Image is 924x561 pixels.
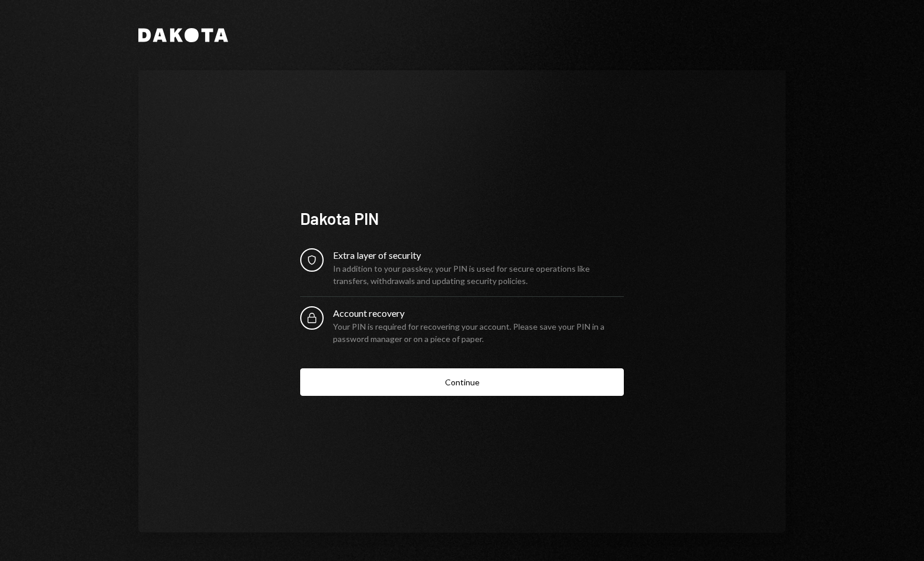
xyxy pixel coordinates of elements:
div: Account recovery [333,306,624,320]
div: Your PIN is required for recovering your account. Please save your PIN in a password manager or o... [333,320,624,345]
button: Continue [300,368,624,396]
div: In addition to your passkey, your PIN is used for secure operations like transfers, withdrawals a... [333,262,624,287]
div: Extra layer of security [333,248,624,262]
div: Dakota PIN [300,207,624,230]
